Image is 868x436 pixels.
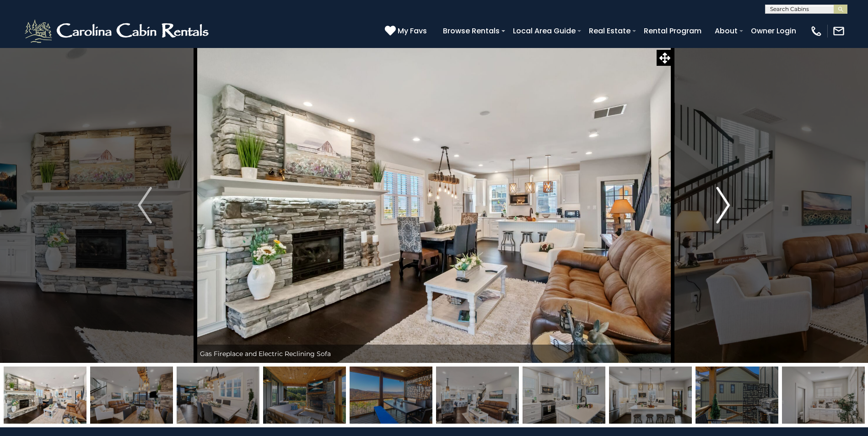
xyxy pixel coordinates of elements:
[94,48,195,363] button: Previous
[263,367,346,424] img: 165212963
[177,367,259,424] img: 165422492
[609,367,692,424] img: 165420813
[810,25,823,37] img: phone-regular-white.png
[716,187,730,223] img: arrow
[673,48,773,363] button: Next
[398,25,427,37] span: My Favs
[90,367,173,424] img: 165422456
[195,345,673,363] div: Gas Fireplace and Electric Reclining Sofa
[523,367,605,424] img: 165422468
[746,23,801,39] a: Owner Login
[782,367,865,424] img: 165422479
[584,23,635,39] a: Real Estate
[23,17,213,45] img: White-1-2.png
[508,23,580,39] a: Local Area Guide
[350,367,432,424] img: 165420820
[695,367,778,424] img: 165206871
[639,23,706,39] a: Rental Program
[385,25,429,37] a: My Favs
[832,25,845,37] img: mail-regular-white.png
[710,23,742,39] a: About
[138,187,151,223] img: arrow
[4,367,86,424] img: 165420060
[438,23,504,39] a: Browse Rentals
[436,367,519,424] img: 165420769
